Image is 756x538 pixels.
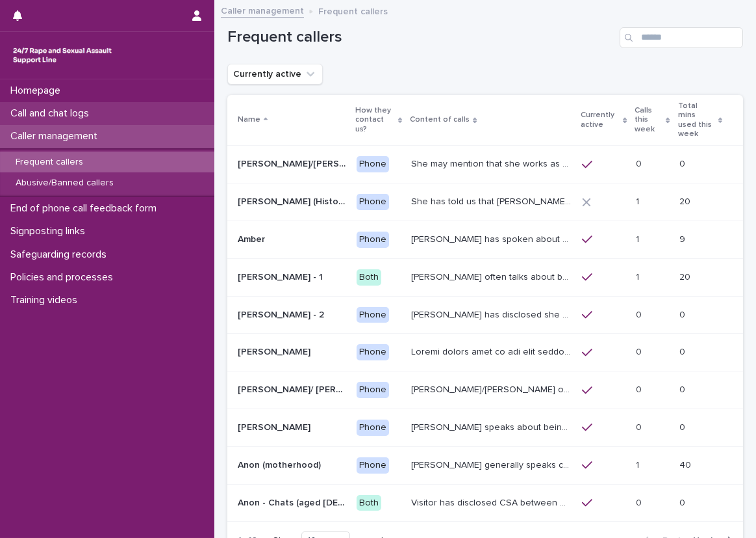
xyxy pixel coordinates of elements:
[357,457,389,474] div: Phone
[238,382,349,396] p: [PERSON_NAME]/ [PERSON_NAME]
[411,232,574,245] p: Amber has spoken about multiple experiences of sexual abuse. Amber told us she is now 18 (as of 0...
[227,221,743,258] tr: AmberAmber Phone[PERSON_NAME] has spoken about multiple experiences of [MEDICAL_DATA]. [PERSON_NA...
[5,178,124,189] p: Abusive/Banned callers
[5,85,71,97] p: Homepage
[679,344,688,358] p: 0
[238,232,268,245] p: Amber
[679,420,688,433] p: 0
[5,107,99,120] p: Call and chat logs
[357,156,389,172] div: Phone
[357,495,381,511] div: Both
[636,457,642,471] p: 1
[5,271,123,284] p: Policies and processes
[5,294,88,306] p: Training videos
[357,344,389,360] div: Phone
[636,344,645,358] p: 0
[227,371,743,409] tr: [PERSON_NAME]/ [PERSON_NAME][PERSON_NAME]/ [PERSON_NAME] Phone[PERSON_NAME]/[PERSON_NAME] often t...
[10,42,114,68] img: rhQMoQhaT3yELyF149Cw
[679,194,693,208] p: 20
[636,495,645,509] p: 0
[355,103,395,137] p: How they contact us?
[227,258,743,296] tr: [PERSON_NAME] - 1[PERSON_NAME] - 1 Both[PERSON_NAME] often talks about being raped a night before...
[227,64,323,85] button: Currently active
[411,344,574,358] p: Andrew shared that he has been raped and beaten by a group of men in or near his home twice withi...
[679,307,688,321] p: 0
[411,457,574,471] p: Caller generally speaks conversationally about many different things in her life and rarely speak...
[679,232,688,245] p: 9
[678,99,715,142] p: Total mins used this week
[238,344,313,358] p: [PERSON_NAME]
[238,307,327,321] p: [PERSON_NAME] - 2
[357,194,389,210] div: Phone
[357,420,389,436] div: Phone
[227,146,743,183] tr: [PERSON_NAME]/[PERSON_NAME] (Anon/'I don't know'/'I can't remember')[PERSON_NAME]/[PERSON_NAME] (...
[5,130,108,142] p: Caller management
[411,194,574,208] p: She has told us that Prince Andrew was involved with her abuse. Men from Hollywood (or 'Hollywood...
[411,307,574,321] p: Amy has disclosed she has survived two rapes, one in the UK and the other in Australia in 2013. S...
[227,183,743,221] tr: [PERSON_NAME] (Historic Plan)[PERSON_NAME] (Historic Plan) PhoneShe has told us that [PERSON_NAME...
[636,420,645,433] p: 0
[679,269,693,283] p: 20
[636,232,642,245] p: 1
[5,249,117,261] p: Safeguarding records
[238,457,323,471] p: Anon (motherhood)
[411,382,574,396] p: Anna/Emma often talks about being raped at gunpoint at the age of 13/14 by her ex-partner, aged 1...
[635,103,663,137] p: Calls this week
[411,495,574,509] p: Visitor has disclosed CSA between 9-12 years of age involving brother in law who lifted them out ...
[357,232,389,248] div: Phone
[238,269,325,283] p: [PERSON_NAME] - 1
[636,156,645,170] p: 0
[411,269,574,283] p: Amy often talks about being raped a night before or 2 weeks ago or a month ago. She also makes re...
[636,269,642,283] p: 1
[227,28,614,47] h1: Frequent callers
[227,484,743,522] tr: Anon - Chats (aged [DEMOGRAPHIC_DATA])Anon - Chats (aged [DEMOGRAPHIC_DATA]) BothVisitor has disc...
[636,307,645,321] p: 0
[238,156,349,170] p: Abbie/Emily (Anon/'I don't know'/'I can't remember')
[636,382,645,396] p: 0
[357,307,389,323] div: Phone
[410,113,470,127] p: Content of calls
[5,225,95,237] p: Signposting links
[227,296,743,334] tr: [PERSON_NAME] - 2[PERSON_NAME] - 2 Phone[PERSON_NAME] has disclosed she has survived two rapes, o...
[679,156,688,170] p: 0
[411,420,574,433] p: Caller speaks about being raped and abused by the police and her ex-husband of 20 years. She has ...
[5,202,167,215] p: End of phone call feedback form
[679,457,694,471] p: 40
[411,156,574,170] p: She may mention that she works as a Nanny, looking after two children. Abbie / Emily has let us k...
[679,382,688,396] p: 0
[357,269,381,286] div: Both
[221,3,304,18] a: Caller management
[227,446,743,484] tr: Anon (motherhood)Anon (motherhood) Phone[PERSON_NAME] generally speaks conversationally about man...
[357,382,389,398] div: Phone
[620,27,743,48] input: Search
[679,495,688,509] p: 0
[227,409,743,446] tr: [PERSON_NAME][PERSON_NAME] Phone[PERSON_NAME] speaks about being raped and abused by the police a...
[5,157,94,168] p: Frequent callers
[636,194,642,208] p: 1
[238,194,349,208] p: Alison (Historic Plan)
[238,113,260,127] p: Name
[318,3,388,18] p: Frequent callers
[227,334,743,371] tr: [PERSON_NAME][PERSON_NAME] PhoneLoremi dolors amet co adi elit seddo eiu tempor in u labor et dol...
[581,108,620,132] p: Currently active
[238,420,313,433] p: [PERSON_NAME]
[238,495,349,509] p: Anon - Chats (aged 16 -17)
